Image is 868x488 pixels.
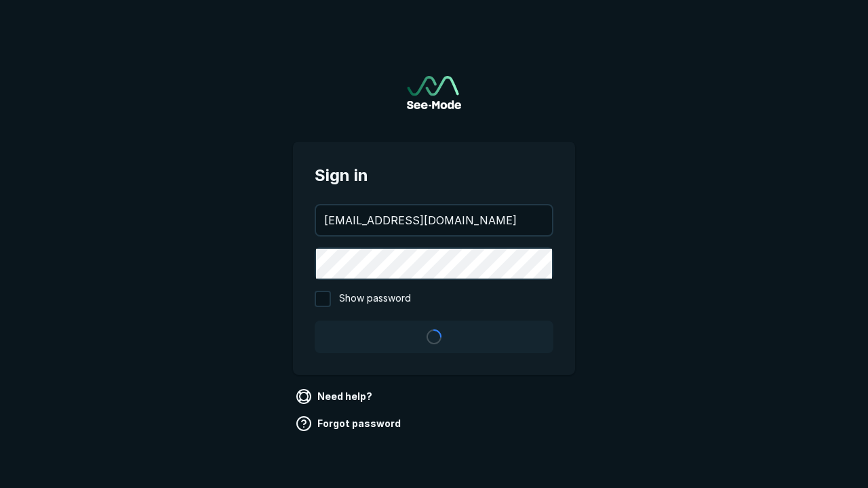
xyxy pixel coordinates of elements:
span: Sign in [315,163,553,188]
span: Show password [339,291,411,307]
a: Go to sign in [407,76,461,109]
a: Forgot password [293,413,406,434]
input: your@email.com [316,205,552,235]
a: Need help? [293,386,378,407]
img: See-Mode Logo [407,76,461,109]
